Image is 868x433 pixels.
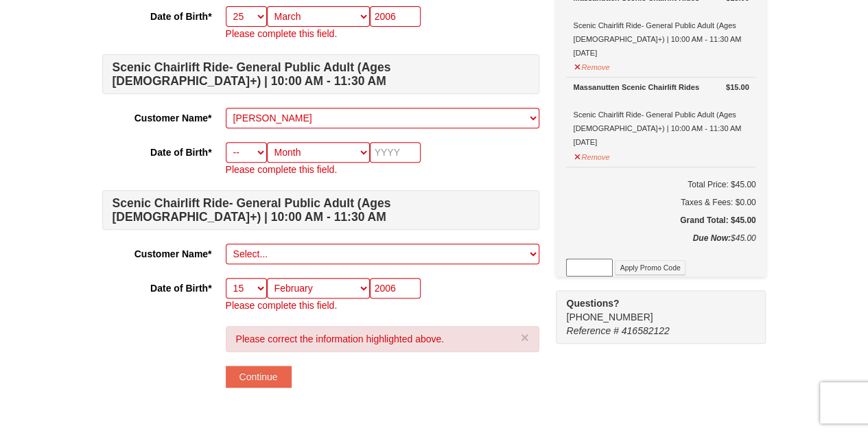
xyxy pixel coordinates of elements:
h6: Total Price: $45.00 [566,178,755,191]
p: Please complete this field. [226,163,539,176]
input: YYYY [370,142,421,163]
div: $45.00 [566,231,755,259]
strong: Questions? [566,298,619,309]
strong: Date of Birth* [150,283,211,294]
button: Remove [573,57,610,74]
strong: Customer Name* [134,113,212,124]
span: Reference # [566,325,618,336]
strong: Date of Birth* [150,147,211,158]
span: [PHONE_NUMBER] [566,296,741,323]
div: Massanutten Scenic Chairlift Rides [573,80,749,94]
p: Please complete this field. [226,299,539,312]
input: YYYY [370,278,421,299]
h4: Scenic Chairlift Ride- General Public Adult (Ages [DEMOGRAPHIC_DATA]+) | 10:00 AM - 11:30 AM [102,190,539,230]
div: Please correct the information highlighted above. [226,326,539,352]
button: × [521,331,529,344]
h4: Scenic Chairlift Ride- General Public Adult (Ages [DEMOGRAPHIC_DATA]+) | 10:00 AM - 11:30 AM [102,54,539,94]
p: Please complete this field. [226,27,539,40]
span: 416582122 [622,325,670,336]
strong: Date of Birth* [150,11,211,22]
button: Remove [573,147,610,164]
div: Taxes & Fees: $0.00 [566,196,755,209]
div: Scenic Chairlift Ride- General Public Adult (Ages [DEMOGRAPHIC_DATA]+) | 10:00 AM - 11:30 AM [DATE] [573,80,749,149]
button: Continue [226,366,292,388]
h5: Grand Total: $45.00 [566,213,755,227]
button: Apply Promo Code [615,260,685,275]
strong: Due Now: [692,233,730,243]
strong: Customer Name* [134,248,212,259]
input: YYYY [370,6,421,27]
strong: $15.00 [726,80,749,94]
